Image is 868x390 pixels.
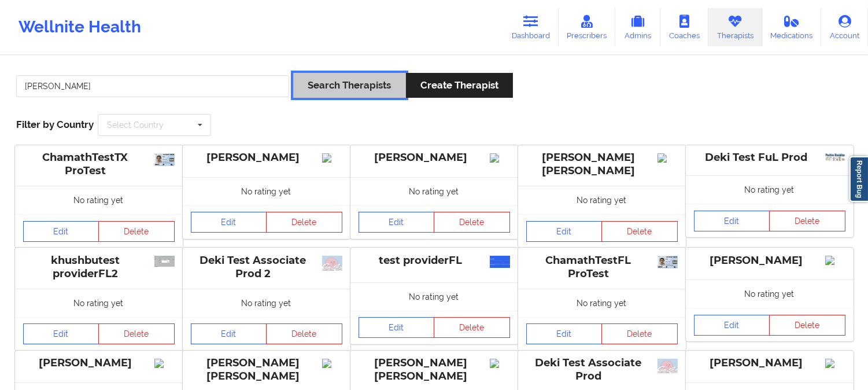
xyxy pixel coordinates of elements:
div: [PERSON_NAME] [PERSON_NAME] [526,151,678,178]
img: Image%2Fplaceholer-image.png [825,256,845,265]
button: Delete [434,317,510,338]
button: Delete [266,323,342,344]
a: Account [821,8,868,46]
button: Delete [601,323,678,344]
a: Dashboard [503,8,559,46]
div: khushbutest providerFL2 [23,254,175,281]
div: [PERSON_NAME] [PERSON_NAME] [191,356,342,383]
button: Delete [266,212,342,233]
a: Edit [191,212,267,233]
img: cdb9d9bb-82b2-4526-ba6e-04111ff9b40e_Screenshot_2025-01-22_234401.png [490,256,510,267]
img: 67983839-15d0-4926-b28a-9f648f392293_uk-id-card-for-over-18s-2025.png [154,153,175,166]
a: Medications [762,8,822,46]
button: Delete [769,315,845,336]
div: Deki Test Associate Prod [526,356,678,383]
img: 306adfb8-afef-4595-b55b-cd6d10b9d011_431d3f94-61a9-422f-af3f-4198cd441542PD.jpg [825,153,845,161]
div: [PERSON_NAME] [694,356,845,370]
div: No rating yet [183,289,350,317]
div: [PERSON_NAME] [PERSON_NAME] [359,356,510,383]
a: Edit [359,317,435,338]
div: No rating yet [15,289,183,317]
a: Coaches [660,8,708,46]
a: Prescribers [559,8,616,46]
button: Delete [601,221,678,242]
a: Edit [23,323,99,344]
button: Delete [769,211,845,231]
div: ChamathTestFL ProTest [526,254,678,281]
div: Deki Test Associate Prod 2 [191,254,342,281]
a: Edit [694,211,770,231]
div: No rating yet [15,186,183,214]
a: Therapists [708,8,762,46]
div: [PERSON_NAME] [191,151,342,164]
div: Select Country [107,121,164,129]
a: Edit [694,315,770,336]
a: Edit [526,221,603,242]
div: No rating yet [518,289,686,317]
div: test providerFL [359,254,510,267]
div: [PERSON_NAME] [359,151,510,164]
a: Edit [191,323,267,344]
img: Image%2Fplaceholer-image.png [658,153,678,163]
div: No rating yet [686,279,854,308]
div: No rating yet [350,282,518,311]
img: Image%2Fplaceholer-image.png [322,153,342,163]
a: Edit [359,212,435,233]
button: Delete [98,221,175,242]
img: Image%2Fplaceholer-image.png [825,359,845,368]
input: Search Keywords [16,75,289,97]
img: dafe0141-03cd-42e4-ab29-d0f962922e2f_image.png [154,256,175,266]
button: Create Therapist [406,73,513,98]
img: Image%2Fplaceholer-image.png [154,359,175,368]
img: 4313de8e-c980-47be-b714-049a30332738_uk-id-card-for-over-18s-2025.png [658,256,678,268]
div: No rating yet [686,175,854,204]
button: Delete [434,212,510,233]
div: Deki Test FuL Prod [694,151,845,164]
button: Delete [98,323,175,344]
div: No rating yet [350,177,518,205]
img: Image%2Fplaceholer-image.png [490,153,510,163]
a: Edit [23,221,99,242]
div: ChamathTestTX ProTest [23,151,175,178]
span: Filter by Country [16,119,94,130]
img: 5653d1f3-86c2-4ef3-afae-609c2ce73df3_39d83414971b4f70722b9d50b2dbfb4f.jpg [322,256,342,270]
a: Report Bug [849,156,868,202]
div: No rating yet [183,177,350,205]
a: Edit [526,323,603,344]
div: [PERSON_NAME] [23,356,175,370]
button: Search Therapists [293,73,405,98]
img: Image%2Fplaceholer-image.png [490,359,510,368]
img: ea489772-b9ae-4920-8de1-927347b2eaab_39d83414971b4f70722b9d50b2dbfb4f.jpg [658,359,678,373]
img: Image%2Fplaceholer-image.png [322,359,342,368]
div: No rating yet [518,186,686,214]
a: Admins [615,8,660,46]
div: [PERSON_NAME] [694,254,845,267]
